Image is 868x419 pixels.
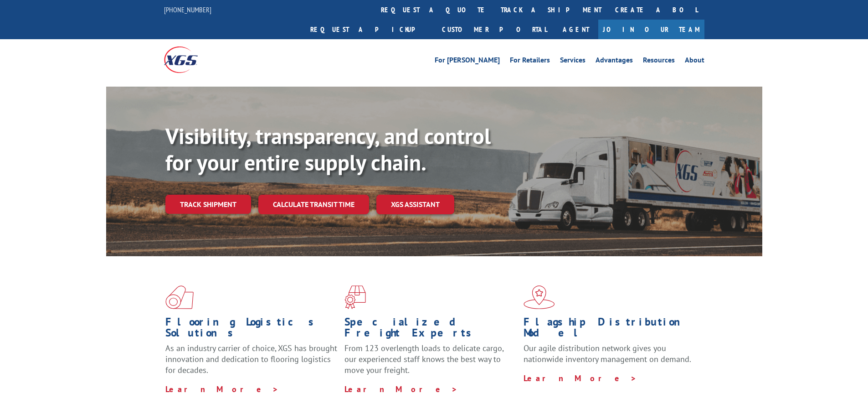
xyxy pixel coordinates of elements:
img: xgs-icon-flagship-distribution-model-red [524,285,555,309]
h1: Flagship Distribution Model [524,316,696,343]
a: Services [560,57,586,67]
a: Resources [643,57,675,67]
a: For [PERSON_NAME] [435,57,500,67]
b: Visibility, transparency, and control for your entire supply chain. [165,122,491,176]
h1: Flooring Logistics Solutions [165,316,338,343]
a: For Retailers [510,57,550,67]
a: Calculate transit time [258,195,369,214]
p: From 123 overlength loads to delicate cargo, our experienced staff knows the best way to move you... [344,343,517,383]
h1: Specialized Freight Experts [344,316,517,343]
a: Join Our Team [598,20,704,39]
a: Customer Portal [435,20,554,39]
a: About [685,57,704,67]
span: As an industry carrier of choice, XGS has brought innovation and dedication to flooring logistics... [165,343,337,375]
img: xgs-icon-total-supply-chain-intelligence-red [165,285,194,309]
a: Agent [554,20,598,39]
a: Learn More > [344,384,458,394]
a: XGS ASSISTANT [376,195,454,214]
a: Learn More > [165,384,279,394]
a: [PHONE_NUMBER] [164,5,211,14]
a: Advantages [596,57,633,67]
a: Track shipment [165,195,251,214]
span: Our agile distribution network gives you nationwide inventory management on demand. [524,343,691,364]
a: Request a pickup [303,20,435,39]
img: xgs-icon-focused-on-flooring-red [344,285,366,309]
a: Learn More > [524,373,637,383]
